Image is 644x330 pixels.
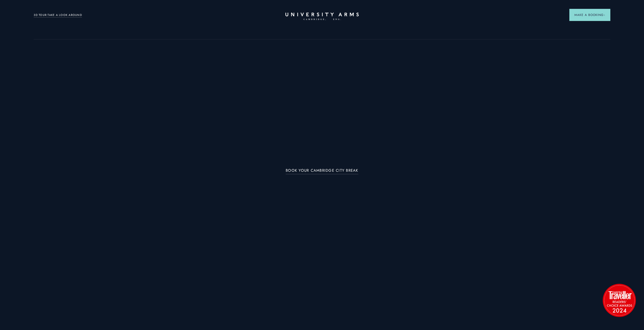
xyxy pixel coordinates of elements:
[34,13,82,17] a: 3D TOUR:TAKE A LOOK AROUND
[574,13,605,17] span: Make a Booking
[285,13,359,20] a: Home
[569,9,610,21] button: Make a BookingArrow icon
[286,168,358,174] a: BOOK YOUR CAMBRIDGE CITY BREAK
[604,14,605,16] img: Arrow icon
[600,281,638,319] img: image-2524eff8f0c5d55edbf694693304c4387916dea5-1501x1501-png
